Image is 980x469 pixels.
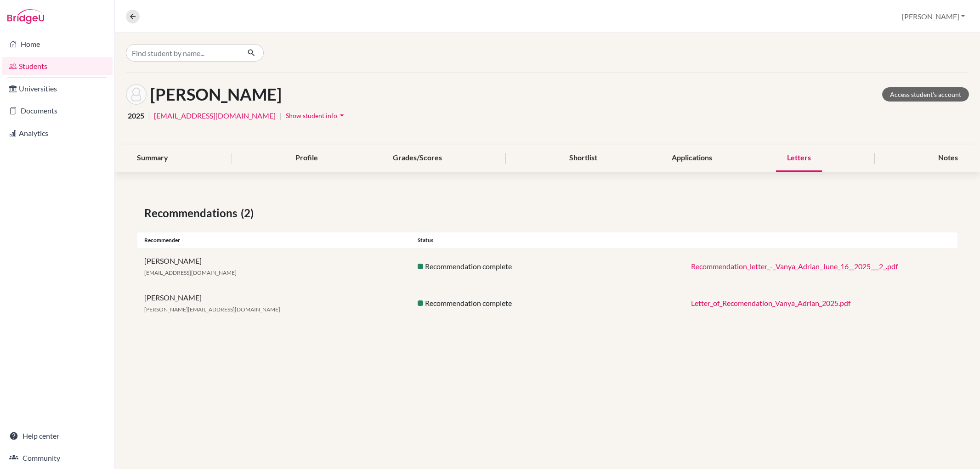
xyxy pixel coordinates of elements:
a: Help center [2,427,113,445]
div: Letters [776,145,822,172]
span: (2) [241,205,257,221]
a: Home [2,35,113,53]
button: Show student infoarrow_drop_down [285,108,347,123]
a: Universities [2,79,113,98]
div: Recommendation complete [411,261,684,272]
a: Students [2,57,113,75]
div: Profile [284,145,329,172]
i: arrow_drop_down [337,111,346,120]
div: Status [411,236,684,244]
span: | [148,110,150,121]
div: Grades/Scores [382,145,453,172]
div: [PERSON_NAME] [137,292,411,314]
span: [PERSON_NAME][EMAIL_ADDRESS][DOMAIN_NAME] [144,306,280,313]
span: Recommendations [144,205,241,221]
div: Summary [126,145,179,172]
div: Shortlist [558,145,608,172]
div: Recommendation complete [411,298,684,309]
span: | [279,110,282,121]
div: Applications [661,145,723,172]
span: 2025 [128,110,144,121]
input: Find student by name... [126,44,240,62]
button: [PERSON_NAME] [898,8,969,25]
a: Analytics [2,124,113,142]
a: Letter_of_Recomendation_Vanya_Adrian_2025.pdf [691,299,850,307]
a: Recommendation_letter_-_Vanya_Adrian_June_16__2025___2_.pdf [691,262,898,271]
span: Show student info [286,112,337,119]
h1: [PERSON_NAME] [150,85,282,104]
img: Bridge-U [7,9,44,24]
a: Access student's account [882,87,969,102]
div: [PERSON_NAME] [137,255,411,277]
a: Community [2,449,113,467]
a: Documents [2,102,113,120]
div: Recommender [137,236,411,244]
div: Notes [927,145,969,172]
span: [EMAIL_ADDRESS][DOMAIN_NAME] [144,269,237,276]
img: Vanya Adrian's avatar [126,84,147,105]
a: [EMAIL_ADDRESS][DOMAIN_NAME] [154,110,276,121]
